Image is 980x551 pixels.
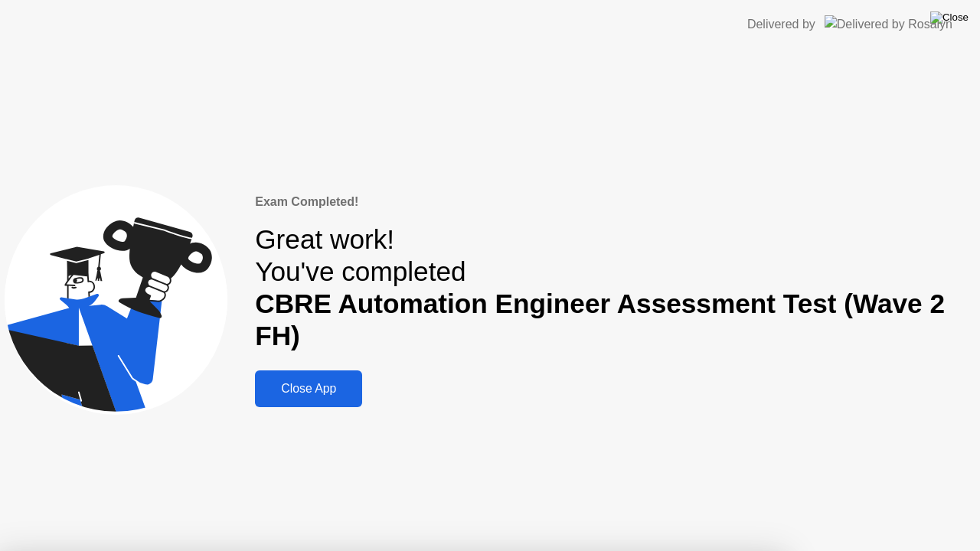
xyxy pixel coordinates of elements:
img: Close [930,11,969,24]
img: Delivered by Rosalyn [825,15,952,33]
div: Exam Completed! [255,193,975,211]
div: Delivered by [747,15,815,34]
b: CBRE Automation Engineer Assessment Test (Wave 2 FH) [255,289,945,350]
div: Great work! You've completed [255,223,975,353]
div: Close App [260,382,358,396]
